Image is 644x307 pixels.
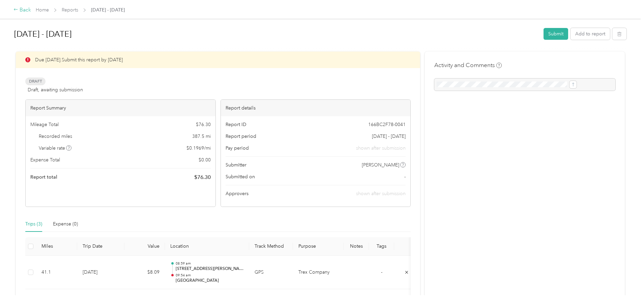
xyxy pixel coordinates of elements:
a: Home [36,7,49,13]
th: Value [124,237,165,256]
th: Notes [344,237,369,256]
span: 166BC2F78-0041 [368,121,406,128]
span: 387.5 mi [192,133,211,140]
td: GPS [249,256,293,289]
span: Submitter [226,161,246,168]
button: Submit [544,28,568,40]
span: Recorded miles [39,133,72,140]
h1: Aug 1 - 31, 2025 [14,26,539,42]
span: Report period [226,133,256,140]
span: Approvers [226,190,248,197]
span: shown after submission [356,191,406,196]
p: [GEOGRAPHIC_DATA] [176,278,244,284]
td: Trex Company [293,256,344,289]
div: Report details [221,100,411,116]
span: Variable rate [39,145,72,152]
th: Miles [36,237,77,256]
button: Add to report [570,28,610,40]
div: Due [DATE]. Submit this report by [DATE] [16,52,420,68]
span: shown after submission [356,145,406,152]
th: Tags [369,237,394,256]
td: $8.09 [124,256,165,289]
div: Report Summary [26,100,215,116]
div: Trips (3) [25,220,42,228]
p: 08:59 am [176,261,244,266]
th: Location [165,237,249,256]
span: [DATE] - [DATE] [372,133,406,140]
span: Pay period [226,145,249,152]
span: - [381,269,382,275]
td: [DATE] [77,256,124,289]
p: 09:54 am [176,273,244,278]
span: Expense Total [30,156,60,163]
span: - [404,173,406,180]
p: [STREET_ADDRESS][PERSON_NAME][PERSON_NAME] [176,266,244,272]
span: Submitted on [226,173,255,180]
span: [PERSON_NAME] [362,161,399,168]
div: Back [13,6,31,14]
a: Reports [62,7,78,13]
th: Purpose [293,237,344,256]
p: 08:14 pm [176,295,244,299]
span: $ 76.30 [196,121,211,128]
span: Draft [25,78,46,85]
span: Report ID [226,121,246,128]
td: 41.1 [36,256,77,289]
span: Report total [30,174,57,181]
h4: Activity and Comments [434,61,502,69]
th: Track Method [249,237,293,256]
span: Mileage Total [30,121,59,128]
span: $ 0.00 [199,156,211,163]
span: $ 76.30 [194,173,211,181]
span: [DATE] - [DATE] [91,6,125,13]
span: Draft, awaiting submission [28,86,83,93]
div: Expense (0) [53,220,78,228]
th: Trip Date [77,237,124,256]
span: $ 0.1969 / mi [186,145,211,152]
iframe: Everlance-gr Chat Button Frame [606,269,644,307]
